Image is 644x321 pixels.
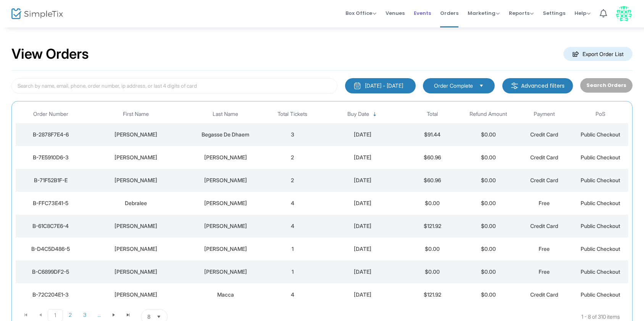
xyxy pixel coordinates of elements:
div: Rachelle [87,154,184,161]
span: Buy Date [347,111,369,117]
span: Sortable [372,111,378,117]
td: 4 [265,192,321,215]
img: filter [511,82,518,90]
td: 2 [265,146,321,169]
th: Refund Amount [460,105,516,123]
td: $0.00 [405,238,461,260]
div: Begasse De Dhaem [188,131,263,138]
div: B-72C204E1-3 [18,291,84,299]
button: Select [476,82,487,90]
span: Order Complete [434,82,473,90]
input: Search by name, email, phone, order number, ip address, or last 4 digits of card [11,78,337,94]
div: Data table [16,105,628,306]
td: 3 [265,123,321,146]
span: Page 3 [77,309,92,321]
span: Public Checkout [581,177,620,183]
span: Last Name [213,111,238,117]
div: 8/21/2025 [323,154,403,161]
span: Credit Card [531,291,558,298]
div: 8/21/2025 [323,177,403,184]
td: $60.96 [405,146,461,169]
div: Leib [188,245,263,253]
td: 1 [265,238,321,260]
div: Debralee [87,199,184,207]
span: PoS [596,111,605,117]
span: Order Number [33,111,68,117]
span: Events [414,3,431,23]
div: Macca [188,291,263,299]
div: Jacques [87,222,184,230]
img: monthly [353,82,361,90]
span: Credit Card [531,177,558,183]
span: Public Checkout [581,268,620,275]
span: Orders [440,3,458,23]
td: $0.00 [460,192,516,215]
div: Cohen [188,222,263,230]
div: christine [87,177,184,184]
div: Renee [87,245,184,253]
div: B-FFC73E41-5 [18,199,84,207]
span: Public Checkout [581,223,620,229]
h2: View Orders [11,46,89,63]
td: 4 [265,215,321,238]
div: Cevallos [188,199,263,207]
span: 8 [147,313,150,321]
td: 4 [265,283,321,306]
div: B-7E5910D6-3 [18,154,84,161]
div: 8/21/2025 [323,268,403,276]
div: Olivia [87,131,184,138]
td: $60.96 [405,169,461,192]
td: $0.00 [460,238,516,260]
span: Reports [509,10,534,17]
span: Public Checkout [581,291,620,298]
span: Go to the next page [111,312,117,318]
div: 8/21/2025 [323,199,403,207]
span: Free [539,246,550,252]
span: Venues [386,3,405,23]
div: Morales [188,154,263,161]
div: Daniela [87,268,184,276]
div: Regier [188,268,263,276]
span: Marketing [468,10,500,17]
span: First Name [123,111,149,117]
span: Public Checkout [581,154,620,160]
td: $0.00 [460,169,516,192]
div: 8/21/2025 [323,245,403,253]
span: Go to the next page [107,309,121,321]
div: [DATE] - [DATE] [365,82,403,90]
td: $91.44 [405,123,461,146]
span: Payment [534,111,555,117]
div: B-61C8C7E6-4 [18,222,84,230]
div: B-71F52B1F-E [18,177,84,184]
div: 8/21/2025 [323,131,403,138]
td: $0.00 [460,146,516,169]
span: Public Checkout [581,131,620,138]
th: Total Tickets [265,105,321,123]
td: $0.00 [460,123,516,146]
td: $0.00 [460,215,516,238]
td: 1 [265,260,321,283]
span: Credit Card [531,154,558,160]
m-button: Advanced filters [502,78,573,93]
span: Public Checkout [581,246,620,252]
div: B-2878F7E4-6 [18,131,84,138]
td: $0.00 [405,260,461,283]
td: $0.00 [405,192,461,215]
th: Total [405,105,461,123]
span: Go to the last page [121,309,136,321]
span: Free [539,200,550,206]
div: Karen [87,291,184,299]
span: Credit Card [531,131,558,138]
div: 8/21/2025 [323,222,403,230]
td: $121.92 [405,283,461,306]
span: Box Office [345,10,376,17]
span: Free [539,268,550,275]
td: $121.92 [405,215,461,238]
button: [DATE] - [DATE] [345,78,416,93]
td: $0.00 [460,283,516,306]
span: Credit Card [531,223,558,229]
div: B-C6899DF2-5 [18,268,84,276]
span: Page 4 [92,309,107,321]
td: 2 [265,169,321,192]
div: m bostjancic [188,177,263,184]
